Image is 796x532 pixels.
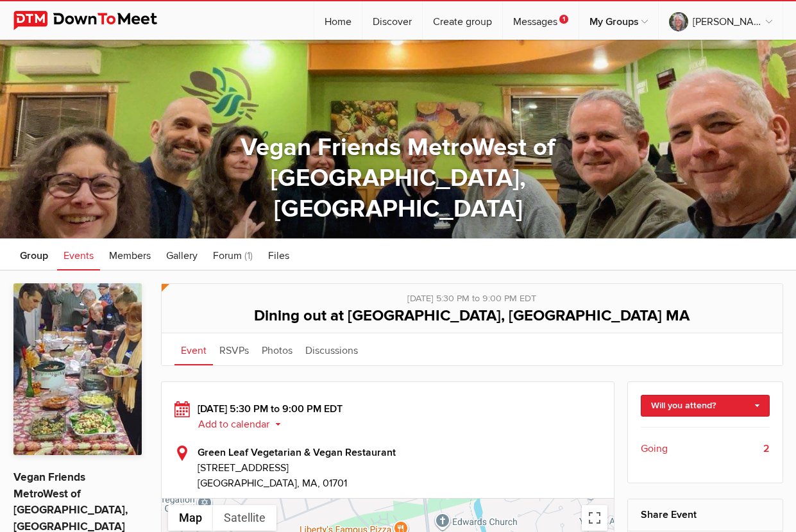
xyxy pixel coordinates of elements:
a: Gallery [160,238,204,270]
a: Events [57,238,100,270]
a: Create group [423,1,502,40]
a: My Groups [579,1,658,40]
span: Forum [213,249,242,262]
a: Messages1 [503,1,579,40]
span: 1 [559,15,568,24]
div: [DATE] 5:30 PM to 9:00 PM EDT [174,401,602,432]
a: Home [314,1,362,40]
a: Discussions [299,333,364,365]
h2: Share Event [641,499,770,530]
a: RSVPs [213,333,255,365]
span: (1) [244,249,253,262]
b: Green Leaf Vegetarian & Vegan Restaurant [198,446,396,459]
span: Events [64,249,94,262]
a: Discover [362,1,422,40]
a: Group [13,238,55,270]
a: Photos [255,333,299,365]
button: Toggle fullscreen view [582,505,607,531]
a: Members [103,238,157,270]
span: [GEOGRAPHIC_DATA], MA, 01701 [198,477,347,490]
button: Show street map [168,505,213,531]
div: [DATE] 5:30 PM to 9:00 PM EDT [174,284,770,306]
a: Event [174,333,213,365]
span: Files [268,249,289,262]
button: Show satellite imagery [213,505,276,531]
span: Dining out at [GEOGRAPHIC_DATA], [GEOGRAPHIC_DATA] MA [254,306,690,325]
b: 2 [763,441,770,456]
span: Group [20,249,48,262]
img: DownToMeet [13,11,177,30]
a: [PERSON_NAME] [659,1,783,40]
span: Gallery [166,249,198,262]
a: Files [262,238,296,270]
a: Forum (1) [207,238,259,270]
a: Will you attend? [641,395,770,417]
span: Going [641,441,668,456]
img: Vegan Friends MetroWest of Boston, MA [13,283,142,454]
button: Add to calendar [198,419,291,430]
span: [STREET_ADDRESS] [198,460,602,476]
span: Members [109,249,151,262]
a: Vegan Friends MetroWest of [GEOGRAPHIC_DATA], [GEOGRAPHIC_DATA] [241,133,555,224]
